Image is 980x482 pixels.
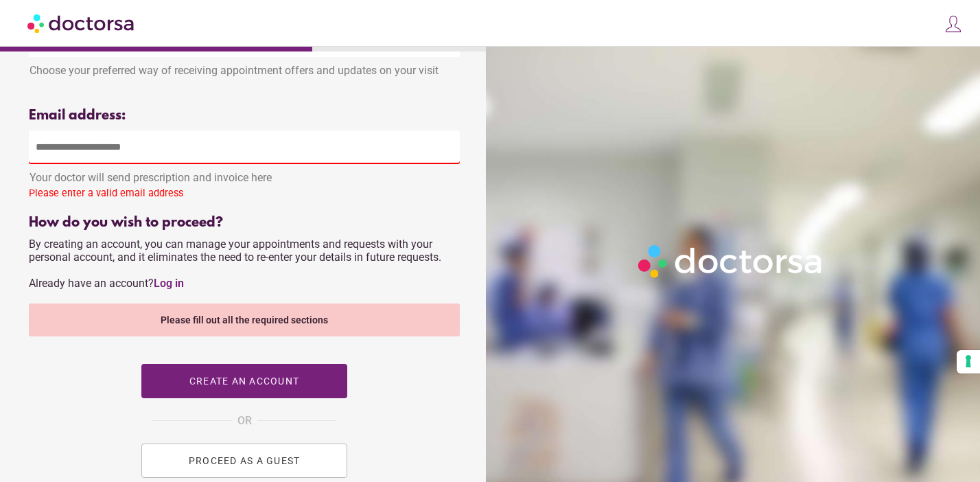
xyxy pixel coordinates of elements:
[29,187,460,205] div: Please enter a valid email address
[189,376,299,387] span: Create an account
[237,412,252,430] span: OR
[29,215,460,231] div: How do you wish to proceed?
[957,350,980,374] button: Your consent preferences for tracking technologies
[141,444,347,478] button: PROCEED AS A GUEST
[29,238,441,290] span: By creating an account, you can manage your appointments and requests with your personal account,...
[29,57,460,77] div: Choose your preferred way of receiving appointment offers and updates on your visit
[29,303,460,336] div: Please fill out all the required sections
[141,364,347,398] button: Create an account
[29,164,460,184] div: Your doctor will send prescription and invoice here
[154,277,184,290] a: Log in
[29,108,460,124] div: Email address:
[633,240,829,284] img: Logo-Doctorsa-trans-White-partial-flat.png
[27,8,136,38] img: Doctorsa.com
[189,455,301,466] span: PROCEED AS A GUEST
[944,14,963,34] img: icons8-customer-100.png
